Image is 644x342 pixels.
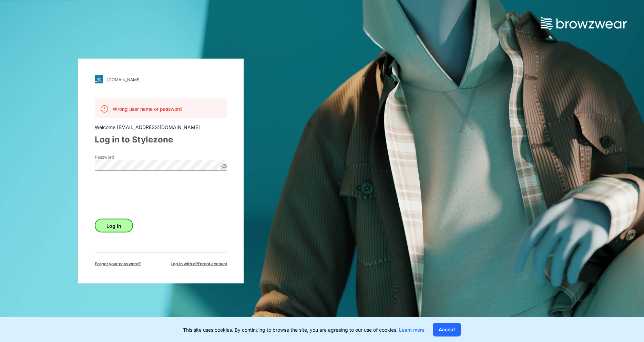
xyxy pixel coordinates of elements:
img: svg+xml;base64,PHN2ZyB3aWR0aD0iMjgiIGhlaWdodD0iMjgiIHZpZXdCb3g9IjAgMCAyOCAyOCIgZmlsbD0ibm9uZSIgeG... [95,75,103,84]
img: svg+xml;base64,PHN2ZyB3aWR0aD0iMjQiIGhlaWdodD0iMjQiIHZpZXdCb3g9IjAgMCAyNCAyNCIgZmlsbD0ibm9uZSIgeG... [100,105,109,113]
p: Wrong user name or password [113,105,182,113]
div: Log in to Stylezone [95,133,227,146]
span: Forget your password? [95,261,141,267]
div: [DOMAIN_NAME] [107,77,141,82]
a: Learn more [399,327,425,333]
button: Accept [433,323,461,336]
p: This site uses cookies. By continuing to browse the site, you are agreeing to our use of cookies. [183,326,425,333]
span: Log in with different account [171,261,227,267]
button: Log in [95,219,133,233]
img: browzwear-logo.73288ffb.svg [541,17,627,30]
a: [DOMAIN_NAME] [95,75,227,84]
iframe: reCAPTCHA [95,181,200,208]
div: Welcome [EMAIL_ADDRESS][DOMAIN_NAME] [95,124,227,131]
label: Password [95,154,143,160]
